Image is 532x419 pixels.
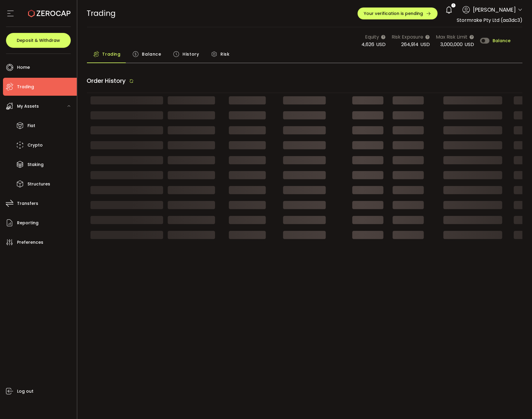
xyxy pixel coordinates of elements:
span: My Assets [17,102,39,111]
span: 264,914 [401,41,418,48]
span: Equity [365,33,379,41]
span: History [183,48,199,60]
span: Order History [87,77,126,85]
span: Your verification is pending [364,11,423,16]
button: Your verification is pending [358,7,438,19]
span: Log out [17,387,33,396]
span: USD [420,41,430,48]
span: Transfers [17,199,38,208]
span: Balance [142,48,161,60]
span: Structures [27,180,50,188]
span: Crypto [27,141,43,150]
span: 4,626 [361,41,374,48]
span: Home [17,63,30,72]
span: Trading [102,48,121,60]
span: Balance [493,39,510,43]
span: Risk [220,48,229,60]
span: USD [376,41,386,48]
span: Stormrake Pty Ltd (aa3dc3) [457,17,522,24]
span: Reporting [17,219,39,227]
span: Fiat [27,121,35,130]
span: Trading [87,8,116,19]
span: [PERSON_NAME] [473,6,516,14]
span: Preferences [17,238,43,247]
span: Risk Exposure [392,33,423,41]
span: USD [464,41,474,48]
span: Deposit & Withdraw [17,38,60,42]
span: 3,000,000 [440,41,463,48]
iframe: Chat Widget [502,390,532,419]
button: Deposit & Withdraw [6,33,71,48]
span: 1 [453,3,454,7]
span: Max Risk Limit [436,33,467,41]
span: Trading [17,83,34,91]
span: Staking [27,160,44,169]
